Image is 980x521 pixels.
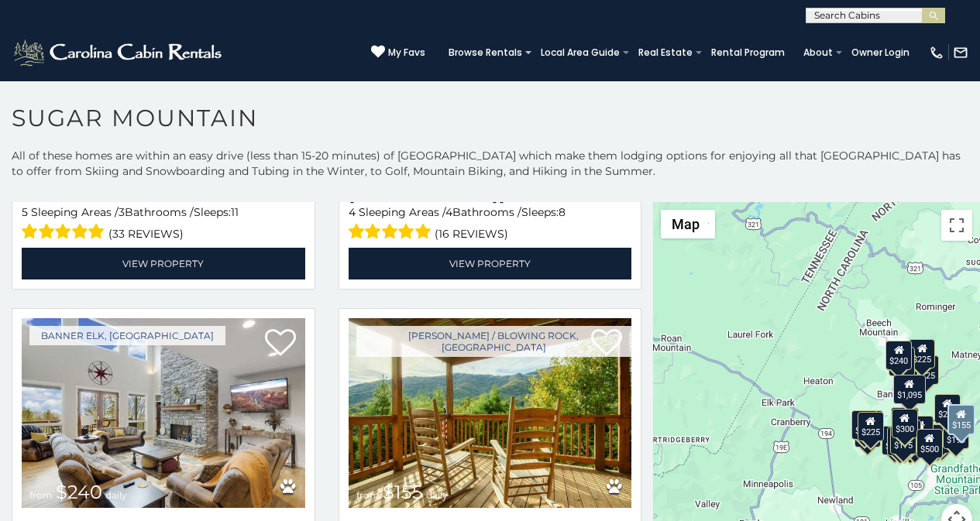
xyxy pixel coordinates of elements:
[892,409,918,438] div: $300
[388,46,425,60] span: My Favs
[231,205,239,219] span: 11
[435,224,508,244] span: (16 reviews)
[907,416,934,445] div: $200
[349,318,632,508] a: Grandfather Getaway from $155 daily
[943,420,969,449] div: $190
[924,424,951,454] div: $195
[893,375,926,404] div: $1,095
[56,481,102,503] span: $240
[947,404,975,435] div: $155
[349,318,632,508] img: Grandfather Getaway
[349,248,632,279] a: View Property
[672,216,700,232] span: Map
[844,42,917,63] a: Owner Login
[119,205,125,219] span: 3
[441,42,530,63] a: Browse Rentals
[22,318,305,508] a: The Pointe at North View from $240 daily
[29,489,53,501] span: from
[12,37,226,68] img: White-1-2.png
[22,318,305,508] img: The Pointe at North View
[913,355,939,385] div: $125
[916,429,943,458] div: $500
[941,210,972,241] button: Toggle fullscreen view
[891,407,917,437] div: $190
[349,205,356,219] span: 4
[851,410,878,440] div: $240
[22,205,28,219] span: 5
[533,42,628,63] a: Local Area Guide
[559,205,566,219] span: 8
[22,204,305,244] div: Sleeping Areas / Bathrooms / Sleeps:
[953,45,968,60] img: mail-regular-white.png
[796,42,841,63] a: About
[934,394,961,423] div: $250
[885,341,912,370] div: $240
[426,489,448,501] span: daily
[371,45,425,60] a: My Favs
[929,45,944,60] img: phone-regular-white.png
[356,489,380,501] span: from
[887,427,913,456] div: $155
[858,412,884,441] div: $225
[29,326,225,345] a: Banner Elk, [GEOGRAPHIC_DATA]
[661,210,715,238] button: Change map style
[349,204,632,244] div: Sleeping Areas / Bathrooms / Sleeps:
[383,481,423,503] span: $155
[909,339,935,368] div: $225
[631,42,700,63] a: Real Estate
[445,205,452,219] span: 4
[356,326,632,357] a: [PERSON_NAME] / Blowing Rock, [GEOGRAPHIC_DATA]
[890,425,916,454] div: $175
[108,224,184,244] span: (33 reviews)
[105,489,127,501] span: daily
[265,327,296,360] a: Add to favorites
[703,42,793,63] a: Rental Program
[22,248,305,279] a: View Property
